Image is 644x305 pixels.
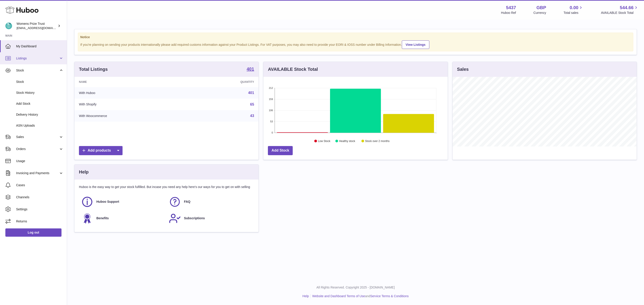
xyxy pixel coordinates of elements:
[268,66,318,72] h3: AVAILABLE Stock Total
[16,113,64,117] span: Delivery History
[16,102,64,106] span: Add Stock
[16,159,64,163] span: Usage
[16,56,59,61] span: Listings
[311,294,409,298] li: and
[501,11,516,15] div: Huboo Ref
[184,200,191,204] span: FAQ
[620,5,633,11] span: 544.66
[601,11,639,15] span: AVAILABLE Stock Total
[563,5,583,15] a: 0.00 Total sales
[365,140,390,143] text: Stock over 2 months
[16,44,64,48] span: My Dashboard
[16,147,59,151] span: Orders
[248,91,254,95] a: 401
[601,5,639,15] a: 544.66 AVAILABLE Stock Total
[303,294,309,298] a: Help
[16,195,64,199] span: Channels
[563,11,583,15] span: Total sales
[269,109,273,112] text: 106
[270,120,273,123] text: 53
[269,87,273,89] text: 212
[79,146,123,155] a: Add products
[5,228,61,236] a: Log out
[16,68,59,73] span: Stock
[79,185,254,189] p: Huboo is the easy way to get your stock fulfilled. But incase you need any help here's our ways f...
[184,216,205,220] span: Subscriptions
[74,77,189,87] th: Name
[16,207,64,211] span: Settings
[268,146,293,155] a: Add Stock
[71,285,640,290] p: All Rights Reserved. Copyright 2025 - [DOMAIN_NAME]
[250,102,254,106] a: 65
[16,219,64,224] span: Returns
[74,99,189,110] td: With Shopify
[16,183,64,187] span: Cases
[506,5,516,11] strong: 5437
[247,67,254,72] a: 401
[312,294,365,298] a: Website and Dashboard Terms of Use
[5,23,12,29] img: internalAdmin-5437@internal.huboo.com
[16,135,59,139] span: Sales
[370,294,409,298] a: Service Terms & Conditions
[339,140,356,143] text: Healthy stock
[169,196,252,208] a: FAQ
[74,87,189,99] td: With Huboo
[79,66,108,72] h3: Total Listings
[80,40,631,49] div: If you're planning on sending your products internationally please add required customs informati...
[17,26,66,30] span: [EMAIL_ADDRESS][DOMAIN_NAME]
[169,212,252,224] a: Subscriptions
[81,212,164,224] a: Benefits
[96,216,109,220] span: Benefits
[16,123,64,128] span: ASN Uploads
[16,91,64,95] span: Stock History
[318,140,330,143] text: Low Stock
[17,22,57,30] div: Womens Prize Trust
[402,40,429,49] a: View Listings
[272,131,273,134] text: 0
[457,66,469,72] h3: Sales
[74,110,189,122] td: With Woocommerce
[250,114,254,118] a: 43
[269,98,273,100] text: 159
[81,196,164,208] a: Huboo Support
[80,35,631,39] strong: Notice
[247,67,254,71] strong: 401
[16,171,59,175] span: Invoicing and Payments
[16,80,64,84] span: Stock
[96,200,119,204] span: Huboo Support
[79,169,89,175] h3: Help
[570,5,578,11] span: 0.00
[536,5,546,11] strong: GBP
[534,11,546,15] div: Currency
[189,77,258,87] th: Quantity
